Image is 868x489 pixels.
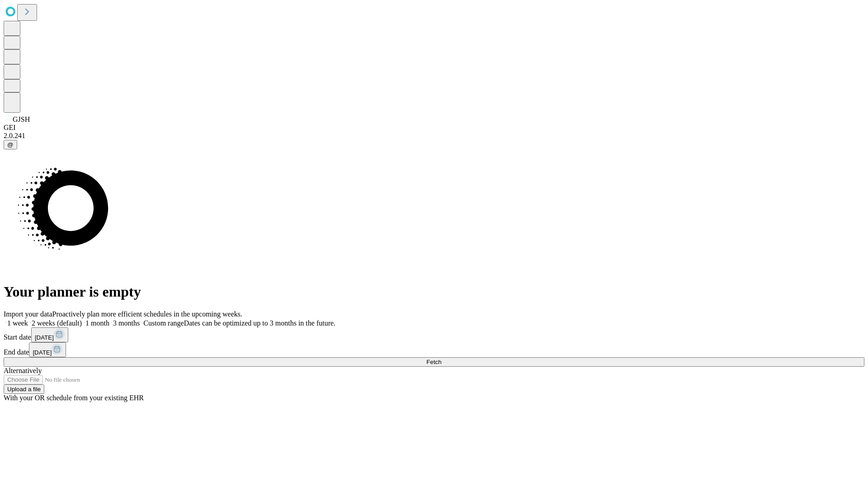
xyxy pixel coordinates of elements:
span: @ [7,141,14,148]
span: 3 months [113,319,140,327]
span: 1 week [7,319,28,327]
span: Fetch [426,359,441,365]
div: 2.0.241 [4,132,864,140]
span: GJSH [13,115,30,123]
span: With your OR schedule from your existing EHR [4,394,144,402]
button: Fetch [4,357,864,367]
span: Proactively plan more efficient schedules in the upcoming weeks. [52,310,242,318]
span: 1 month [85,319,109,327]
span: 2 weeks (default) [32,319,82,327]
span: [DATE] [35,334,54,341]
span: [DATE] [33,349,52,356]
span: Custom range [143,319,184,327]
span: Dates can be optimized up to 3 months in the future. [184,319,335,327]
span: Alternatively [4,367,42,374]
div: Start date [4,327,864,342]
button: Upload a file [4,384,44,394]
button: [DATE] [29,342,66,357]
h1: Your planner is empty [4,283,864,300]
span: Import your data [4,310,52,318]
div: End date [4,342,864,357]
button: @ [4,140,17,149]
div: GEI [4,124,864,132]
button: [DATE] [31,327,68,342]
